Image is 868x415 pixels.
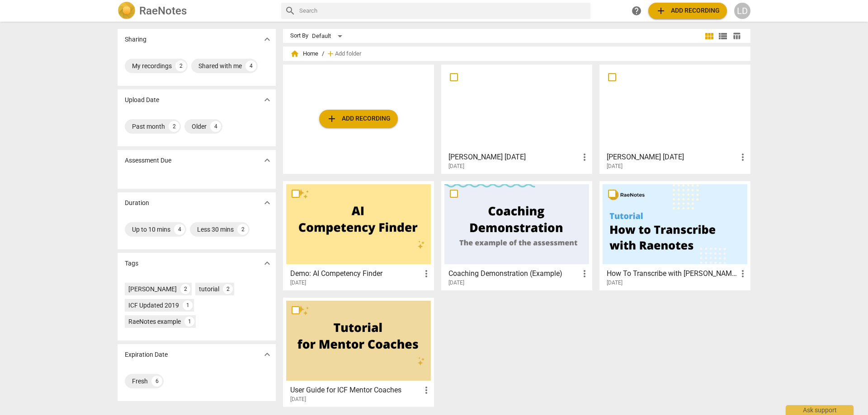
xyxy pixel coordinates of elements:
div: 2 [223,284,233,294]
button: Upload [648,3,727,19]
span: add [326,113,337,124]
div: 4 [245,61,256,71]
span: Add folder [335,51,361,57]
div: Up to 10 mins [132,225,170,234]
div: My recordings [132,61,172,70]
span: add [326,49,335,58]
button: List view [716,29,730,43]
span: [DATE] [290,279,306,287]
span: more_vert [421,385,432,396]
span: [DATE] [607,163,623,170]
span: [DATE] [448,163,464,170]
img: Logo [118,2,136,20]
div: [PERSON_NAME] [128,284,177,294]
button: Show more [260,33,274,46]
button: Show more [260,93,274,107]
h3: Demo: AI Competency Finder [290,268,421,279]
span: Add recording [326,113,391,124]
span: help [631,5,642,16]
span: [DATE] [448,279,464,287]
div: ICF Updated 2019 [128,301,179,310]
a: Demo: AI Competency Finder[DATE] [286,184,431,286]
span: more_vert [579,268,590,279]
h3: Lynsie Daley 07-07-2025 [607,152,737,163]
p: Duration [125,198,149,208]
p: Assessment Due [125,156,171,165]
span: [DATE] [607,279,623,287]
div: 2 [237,224,248,235]
div: 1 [184,317,194,326]
button: Tile view [703,29,716,43]
button: Show more [260,256,274,270]
div: Default [312,29,345,43]
span: add [656,5,666,16]
a: [PERSON_NAME] [DATE][DATE] [603,68,747,170]
span: Home [290,49,318,58]
span: [DATE] [290,396,306,403]
span: Add recording [656,5,720,16]
span: expand_more [262,258,273,269]
div: 4 [174,224,185,235]
button: Show more [260,196,274,210]
span: more_vert [421,268,432,279]
span: view_list [717,31,728,42]
span: more_vert [737,152,748,163]
div: RaeNotes example [128,317,181,326]
h2: RaeNotes [139,5,187,17]
a: Coaching Demonstration (Example)[DATE] [444,184,589,286]
span: / [322,51,324,57]
div: Older [192,122,207,131]
div: Less 30 mins [197,225,234,234]
div: 2 [175,61,186,71]
a: [PERSON_NAME] [DATE][DATE] [444,68,589,170]
span: home [290,49,299,58]
p: Expiration Date [125,350,168,359]
span: view_module [704,31,715,42]
div: 2 [169,121,179,132]
p: Sharing [125,35,146,44]
span: expand_more [262,94,273,105]
a: How To Transcribe with [PERSON_NAME][DATE] [603,184,747,286]
h3: Coaching Demonstration (Example) [448,268,579,279]
span: expand_more [262,349,273,360]
a: LogoRaeNotes [118,2,274,20]
span: expand_more [262,34,273,45]
input: Search [299,4,587,18]
div: Past month [132,122,165,131]
span: search [285,5,296,16]
button: LD [734,3,750,19]
h3: Lynsie Daley 07-22-2025 [448,152,579,163]
div: 6 [151,376,162,387]
button: Upload [319,110,398,128]
div: Shared with me [198,61,242,70]
span: expand_more [262,197,273,208]
div: Ask support [786,405,854,415]
span: table_chart [732,32,741,40]
p: Upload Date [125,95,159,105]
p: Tags [125,259,138,268]
h3: How To Transcribe with RaeNotes [607,268,737,279]
div: 2 [180,284,190,294]
div: Sort By [290,33,308,39]
h3: User Guide for ICF Mentor Coaches [290,385,421,396]
button: Show more [260,154,274,167]
a: Help [628,3,645,19]
div: 1 [183,300,193,310]
button: Table view [730,29,743,43]
a: User Guide for ICF Mentor Coaches[DATE] [286,301,431,403]
div: Fresh [132,377,148,386]
div: tutorial [199,284,219,294]
span: expand_more [262,155,273,166]
span: more_vert [737,268,748,279]
button: Show more [260,348,274,361]
div: 4 [210,121,221,132]
span: more_vert [579,152,590,163]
